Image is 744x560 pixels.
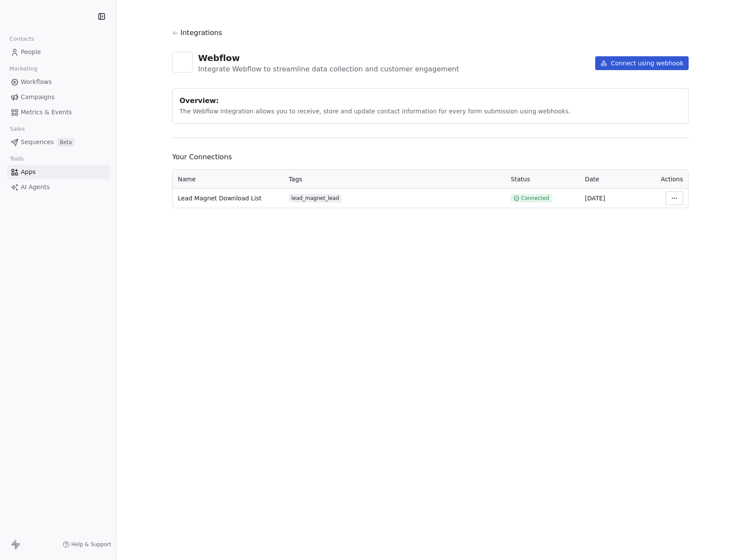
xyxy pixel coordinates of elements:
[180,96,681,106] div: Overview:
[521,195,549,202] span: Connected
[21,183,50,192] span: AI Agents
[198,52,459,64] div: Webflow
[178,194,262,203] span: Lead Magnet Download List
[180,108,571,115] span: The Webflow integration allows you to receive, store and update contact information for every for...
[71,541,111,548] span: Help & Support
[585,195,605,202] span: [DATE]
[661,176,683,183] span: Actions
[595,56,689,70] button: Connect using webhook
[585,176,599,183] span: Date
[21,48,41,57] span: People
[21,93,55,102] span: Campaigns
[292,195,339,202] div: lead_magnet_lead
[57,138,74,147] span: Beta
[172,28,689,38] a: Integrations
[198,64,459,74] div: Integrate Webflow to streamline data collection and customer engagement
[6,122,29,135] span: Sales
[21,138,54,147] span: Sequences
[7,165,109,179] a: Apps
[178,176,196,183] span: Name
[7,45,109,59] a: People
[511,176,530,183] span: Status
[180,28,222,38] span: Integrations
[63,541,111,548] a: Help & Support
[21,167,36,177] span: Apps
[21,77,52,87] span: Workflows
[7,90,109,104] a: Campaigns
[7,135,109,149] a: SequencesBeta
[176,56,189,68] img: webflow.svg
[21,108,72,117] span: Metrics & Events
[172,152,689,162] span: Your Connections
[6,152,27,165] span: Tools
[7,75,109,89] a: Workflows
[6,32,38,45] span: Contacts
[6,62,41,75] span: Marketing
[289,176,302,183] span: Tags
[7,105,109,119] a: Metrics & Events
[7,180,109,194] a: AI Agents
